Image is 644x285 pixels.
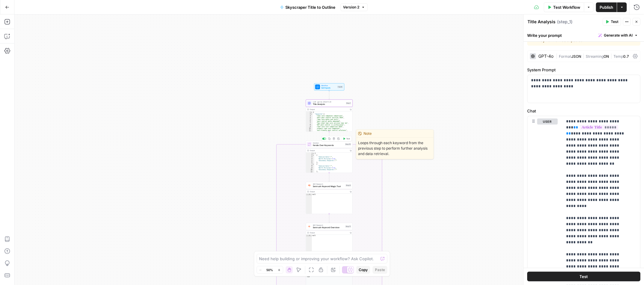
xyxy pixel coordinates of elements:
[306,113,313,115] div: 2
[313,144,344,147] span: Iterate Over Keywords
[306,173,315,174] div: 12
[356,266,370,274] button: Copy
[308,225,311,228] img: v3j4otw2j2lxnxfkcl44e66h4fup
[329,91,330,99] g: Edge from start to step_1
[306,167,315,169] div: 9
[306,124,313,126] div: 8
[571,54,581,59] span: JSON
[312,164,314,165] span: Toggle code folding, rows 7 through 11
[306,122,313,124] div: 7
[604,33,633,38] span: Generate with AI
[306,153,315,154] div: 1
[313,103,345,106] span: Title Analysis
[310,149,348,152] div: Output
[524,29,644,41] div: Write your prompt
[306,164,315,165] div: 7
[306,171,315,173] div: 11
[312,153,314,154] span: Toggle code folding, rows 1 through 1756
[623,54,629,59] span: 0.7
[329,132,330,141] g: Edge from step_1 to step_10
[306,131,313,133] div: 12
[306,100,353,132] div: LLM · gpt-4o-2024-11-20Title AnalysisStep 1Output{ "keywords":[ "lawn care companies comparison",...
[306,169,315,171] div: 10
[277,2,339,12] button: Skyscraper Title to Outline
[306,158,315,160] div: 4
[538,54,553,58] div: GPT-4o
[527,67,640,73] label: System Prompt
[306,235,312,237] div: 1
[609,53,614,59] span: |
[313,224,344,226] span: SEO Research
[359,267,368,273] span: Copy
[338,86,343,88] div: Inputs
[527,19,556,25] textarea: Title Analysis
[527,272,640,281] button: Test
[346,138,350,140] span: Test
[306,160,315,162] div: 5
[306,162,315,164] div: 6
[343,5,360,10] span: Version 2
[306,276,353,278] div: true
[306,223,353,255] div: SEO ResearchSemrush Keyword OverviewStep 11Outputnull
[313,226,344,229] span: Semrush Keyword Overview
[321,86,336,89] span: Set Inputs
[286,4,336,10] span: Skyscraper Title to Outline
[596,31,640,39] button: Generate with AI
[346,102,351,105] div: Step 1
[559,54,571,59] span: Format
[586,54,604,59] span: Streaming
[311,113,313,115] span: Toggle code folding, rows 2 through 43
[306,156,315,158] div: 3
[313,185,344,188] span: Semrush Keyword Magic Tool
[306,121,313,122] div: 6
[312,173,314,174] span: Toggle code folding, rows 12 through 16
[603,18,621,26] button: Test
[345,143,351,146] div: Step 10
[310,232,348,234] div: Output
[306,194,312,196] div: 1
[537,118,558,125] button: user
[306,154,315,156] div: 2
[341,3,368,11] button: Version 2
[321,84,336,87] span: Workflow
[580,274,588,280] span: Test
[356,138,434,159] span: Loops through each keyword from the previous step to perform further analysis and data retrieval.
[308,184,311,187] img: 8a3tdog8tf0qdwwcclgyu02y995m
[544,2,584,12] button: Test Workflow
[306,83,353,91] div: WorkflowSet InputsInputs
[356,130,434,138] div: Note
[313,142,344,144] span: Iteration
[557,19,572,25] span: ( step_1 )
[556,53,559,59] span: |
[306,117,313,119] div: 4
[306,182,353,214] div: SEO ResearchSemrush Keyword Magic ToolStep 9Outputnull
[614,54,623,59] span: Temp
[553,4,580,10] span: Test Workflow
[581,53,586,59] span: |
[306,119,313,121] div: 5
[267,267,273,272] span: 50%
[313,183,344,185] span: SEO Research
[346,184,351,187] div: Step 9
[306,112,313,113] div: 1
[311,112,313,113] span: Toggle code folding, rows 1 through 44
[306,130,313,131] div: 11
[527,108,640,114] label: Chat
[306,128,313,130] div: 10
[306,165,315,167] div: 8
[312,154,314,156] span: Toggle code folding, rows 2 through 6
[310,190,348,193] div: Output
[596,2,617,12] button: Publish
[310,108,348,111] div: Output
[345,225,351,228] div: Step 11
[329,214,330,223] g: Edge from step_9 to step_11
[313,101,345,103] span: LLM · gpt-4o-2024-11-20
[342,137,351,141] button: Test
[329,173,330,182] g: Edge from step_10 to step_9
[306,126,313,128] div: 9
[306,115,313,117] div: 3
[373,266,387,274] button: Paste
[611,19,618,24] span: Test
[375,267,385,273] span: Paste
[600,4,613,10] span: Publish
